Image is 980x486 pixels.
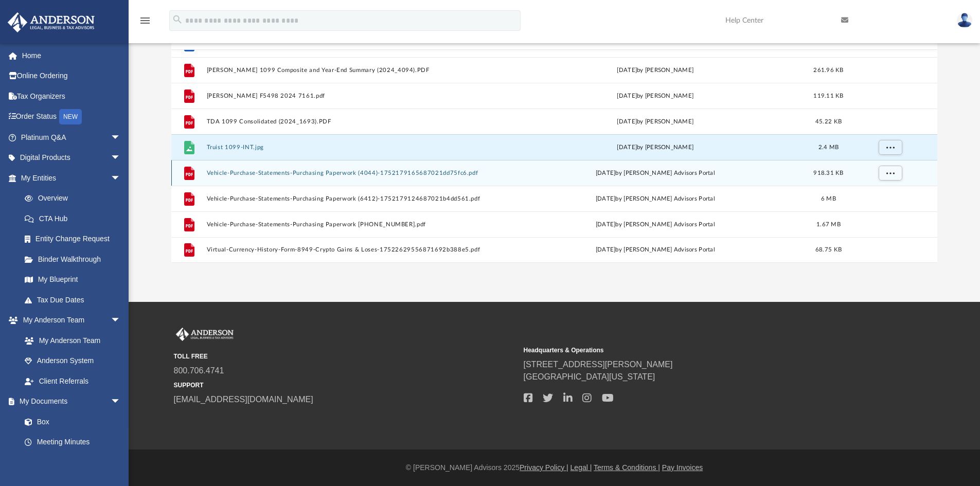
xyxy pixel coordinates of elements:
a: Client Referrals [14,371,131,391]
button: Truist 1099-INT.jpg [206,144,503,151]
div: [DATE] by [PERSON_NAME] [507,142,804,152]
a: Order StatusNEW [7,106,136,128]
a: Binder Walkthrough [14,249,136,269]
a: My Entitiesarrow_drop_down [7,168,136,188]
a: Tax Organizers [7,86,136,106]
a: Terms & Conditions | [594,463,660,472]
small: Headquarters & Operations [524,346,866,355]
a: Privacy Policy | [520,463,568,472]
div: [DATE] by [PERSON_NAME] Advisors Portal [507,220,804,229]
i: search [172,14,183,25]
button: More options [878,165,902,181]
a: Anderson System [14,351,131,371]
a: [GEOGRAPHIC_DATA][US_STATE] [524,372,655,381]
a: My Blueprint [14,269,131,290]
button: [PERSON_NAME] F5498 2024 7161.pdf [206,93,503,99]
button: Vehicle-Purchase-Statements-Purchasing Paperwork (6412)-1752179124687021b4dd561.pdf [206,195,503,202]
a: Digital Productsarrow_drop_down [7,148,136,168]
div: © [PERSON_NAME] Advisors 2025 [129,462,980,473]
span: arrow_drop_down [111,168,131,189]
span: 45.22 KB [815,118,842,124]
a: My Anderson Teamarrow_drop_down [7,310,131,331]
a: [EMAIL_ADDRESS][DOMAIN_NAME] [174,395,313,404]
a: Legal | [571,463,592,472]
span: arrow_drop_down [111,391,131,412]
span: 2.4 MB [818,144,839,150]
a: Tax Due Dates [14,290,136,310]
span: 261.96 KB [813,67,843,73]
a: Box [14,411,126,432]
div: [DATE] by [PERSON_NAME] [507,65,804,75]
span: 68.75 KB [815,247,842,253]
div: [DATE] by [PERSON_NAME] Advisors Portal [507,245,804,255]
a: Pay Invoices [662,463,703,472]
a: Overview [14,188,136,209]
a: My Anderson Team [14,330,126,351]
i: menu [139,14,151,27]
a: My Documentsarrow_drop_down [7,391,131,412]
span: 1.67 MB [816,221,841,227]
a: Meeting Minutes [14,432,131,453]
small: SUPPORT [174,381,516,390]
button: Vehicle-Purchase-Statements-Purchasing Paperwork (4044)-1752179165687021dd75fc6.pdf [206,170,503,176]
a: menu [139,20,151,27]
span: 119.11 KB [813,93,843,98]
img: Anderson Advisors Platinum Portal [5,12,98,32]
div: grid [171,50,938,263]
a: Online Ordering [7,66,136,86]
div: NEW [59,109,82,124]
div: [DATE] by [PERSON_NAME] Advisors Portal [507,168,804,177]
span: 6 MB [821,195,836,201]
img: Anderson Advisors Platinum Portal [174,328,236,341]
button: Vehicle-Purchase-Statements-Purchasing Paperwork [PHONE_NUMBER].pdf [206,221,503,228]
button: Virtual-Currency-History-Form-8949-Crypto Gains & Loses-17522629556871692b388e5.pdf [206,246,503,253]
small: TOLL FREE [174,352,516,361]
span: arrow_drop_down [111,127,131,148]
a: Home [7,45,136,66]
button: More options [878,139,902,155]
div: [DATE] by [PERSON_NAME] Advisors Portal [507,194,804,203]
button: TDA 1099 Consolidated (2024_1693).PDF [206,118,503,125]
a: Entity Change Request [14,229,136,249]
div: [DATE] by [PERSON_NAME] [507,117,804,126]
span: 918.31 KB [813,170,843,175]
img: User Pic [957,13,972,28]
a: CTA Hub [14,208,136,229]
a: Platinum Q&Aarrow_drop_down [7,127,136,148]
span: arrow_drop_down [111,148,131,169]
button: [PERSON_NAME] 1099 Composite and Year-End Summary (2024_4094).PDF [206,67,503,74]
a: [STREET_ADDRESS][PERSON_NAME] [524,360,673,369]
span: arrow_drop_down [111,310,131,331]
div: [DATE] by [PERSON_NAME] [507,91,804,100]
a: 800.706.4741 [174,366,224,375]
